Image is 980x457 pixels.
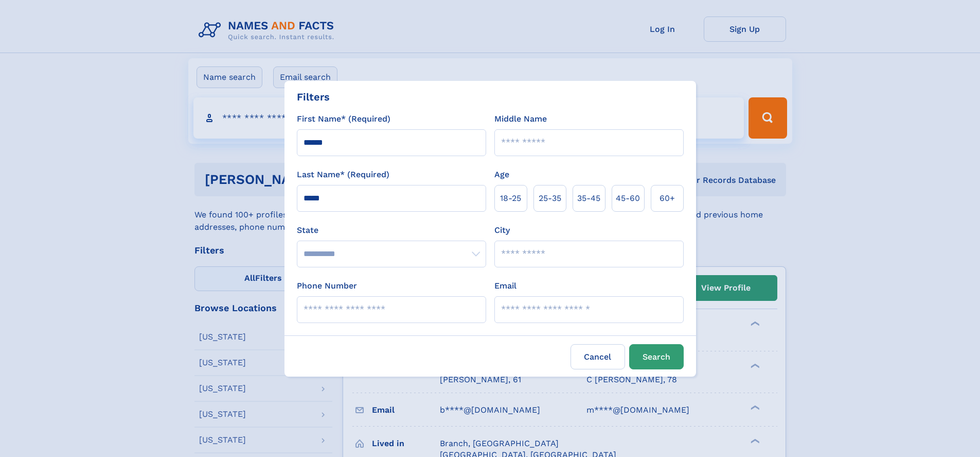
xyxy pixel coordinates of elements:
[629,344,684,369] button: Search
[297,168,389,181] label: Last Name* (Required)
[494,280,516,292] label: Email
[494,168,509,181] label: Age
[494,113,547,125] label: Middle Name
[494,224,510,236] label: City
[539,192,561,205] span: 25‑35
[660,192,675,205] span: 60+
[616,192,640,205] span: 45‑60
[297,224,486,236] label: State
[571,344,625,369] label: Cancel
[500,192,521,205] span: 18‑25
[577,192,600,205] span: 35‑45
[297,113,390,125] label: First Name* (Required)
[297,280,357,292] label: Phone Number
[297,89,330,105] div: Filters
